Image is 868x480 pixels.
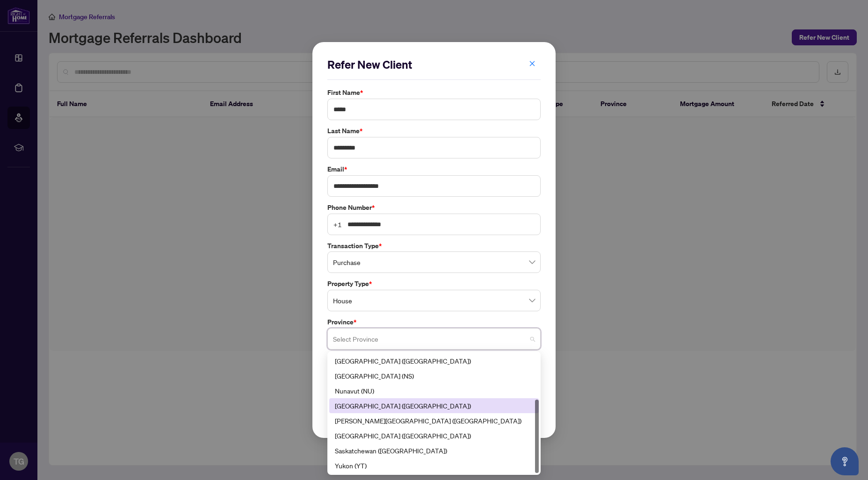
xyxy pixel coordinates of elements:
[329,443,539,458] div: Saskatchewan (SK)
[327,164,541,174] label: Email
[327,87,541,98] label: First Name
[329,458,539,473] div: Yukon (YT)
[333,219,342,229] span: +1
[327,279,541,289] label: Property Type
[327,126,541,136] label: Last Name
[335,416,533,426] div: [PERSON_NAME][GEOGRAPHIC_DATA] ([GEOGRAPHIC_DATA])
[327,57,541,72] h2: Refer New Client
[529,60,535,67] span: close
[329,398,539,413] div: Ontario (ON)
[327,317,541,327] label: Province
[335,445,533,456] div: Saskatchewan ([GEOGRAPHIC_DATA])
[329,428,539,443] div: Quebec (QC)
[329,413,539,428] div: Prince Edward Island (PE)
[327,202,541,213] label: Phone Number
[335,371,533,381] div: [GEOGRAPHIC_DATA] (NS)
[327,241,541,251] label: Transaction Type
[333,292,535,309] span: House
[333,253,535,271] span: Purchase
[329,353,539,368] div: Northwest Territories (NT)
[329,383,539,398] div: Nunavut (NU)
[831,447,859,475] button: Open asap
[335,401,533,411] div: [GEOGRAPHIC_DATA] ([GEOGRAPHIC_DATA])
[335,386,533,396] div: Nunavut (NU)
[335,356,533,366] div: [GEOGRAPHIC_DATA] ([GEOGRAPHIC_DATA])
[329,368,539,383] div: Nova Scotia (NS)
[335,460,533,471] div: Yukon (YT)
[335,430,533,441] div: [GEOGRAPHIC_DATA] ([GEOGRAPHIC_DATA])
